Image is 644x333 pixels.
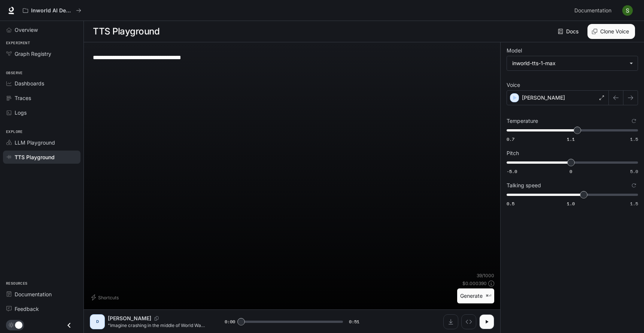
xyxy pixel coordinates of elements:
[90,291,122,303] button: Shortcuts
[507,183,541,188] p: Talking speed
[477,272,494,279] p: 39 / 1000
[507,200,514,207] span: 0.5
[507,82,520,88] p: Voice
[61,318,78,333] button: Close drawer
[620,3,635,18] button: User avatar
[461,314,476,329] button: Inspect
[31,7,73,14] p: Inworld AI Demos
[507,56,638,70] div: inworld-tts-1-max
[574,6,611,15] span: Documentation
[108,322,207,329] p: "Imagine crashing in the middle of World War II… into a jungle so remote, no outsider had ever es...
[15,50,51,58] span: Graph Registry
[507,48,522,53] p: Model
[3,77,80,90] a: Dashboards
[151,316,162,321] button: Copy Voice ID
[507,136,514,142] span: 0.7
[622,5,633,16] img: User avatar
[486,294,491,298] p: ⌘⏎
[556,24,581,39] a: Docs
[3,151,80,164] a: TTS Playground
[15,321,22,329] span: Dark mode toggle
[225,318,235,326] span: 0:00
[3,302,80,315] a: Feedback
[15,139,55,146] span: LLM Playground
[3,288,80,301] a: Documentation
[443,314,458,329] button: Download audio
[3,106,80,119] a: Logs
[567,136,575,142] span: 1.1
[15,305,39,313] span: Feedback
[15,153,55,161] span: TTS Playground
[569,168,572,175] span: 0
[91,316,103,328] div: D
[630,168,638,175] span: 5.0
[15,79,44,87] span: Dashboards
[15,290,52,298] span: Documentation
[512,60,626,67] div: inworld-tts-1-max
[507,118,538,124] p: Temperature
[630,200,638,207] span: 1.5
[630,117,638,125] button: Reset to default
[15,94,31,102] span: Traces
[630,136,638,142] span: 1.5
[3,136,80,149] a: LLM Playground
[19,3,85,18] button: All workspaces
[349,318,359,326] span: 0:51
[93,24,160,39] h1: TTS Playground
[15,26,38,34] span: Overview
[3,47,80,60] a: Graph Registry
[3,23,80,36] a: Overview
[3,91,80,105] a: Traces
[108,315,151,322] p: [PERSON_NAME]
[567,200,575,207] span: 1.0
[587,24,635,39] button: Clone Voice
[457,288,494,304] button: Generate⌘⏎
[522,94,565,102] p: [PERSON_NAME]
[630,181,638,190] button: Reset to default
[507,151,519,156] p: Pitch
[507,168,517,175] span: -5.0
[462,280,487,287] p: $ 0.000390
[571,3,617,18] a: Documentation
[15,109,27,116] span: Logs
